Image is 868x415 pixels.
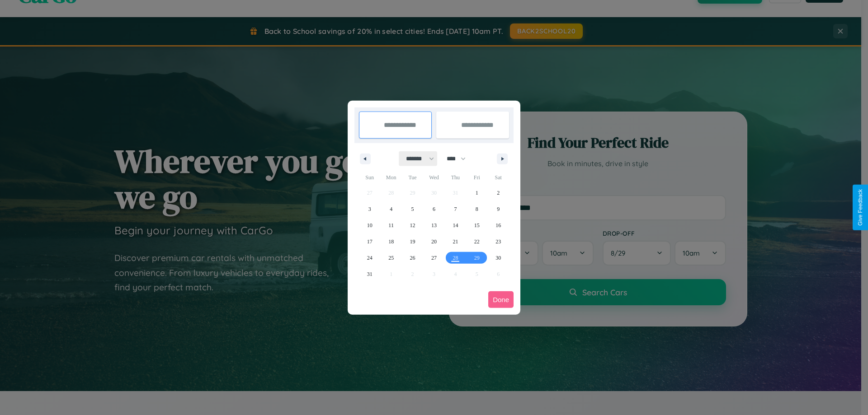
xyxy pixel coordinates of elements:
[466,170,487,185] span: Fri
[423,201,444,217] button: 6
[453,250,458,266] span: 28
[445,170,466,185] span: Thu
[368,201,371,217] span: 3
[423,250,444,266] button: 27
[410,250,415,266] span: 26
[402,233,423,250] button: 19
[476,201,478,217] span: 8
[402,170,423,185] span: Tue
[431,217,437,233] span: 13
[857,189,863,226] div: Give Feedback
[466,233,487,250] button: 22
[497,185,500,201] span: 2
[367,217,373,233] span: 10
[380,217,401,233] button: 11
[445,250,466,266] button: 28
[488,170,509,185] span: Sat
[431,233,437,250] span: 20
[495,233,501,250] span: 23
[497,201,500,217] span: 9
[388,250,394,266] span: 25
[390,201,392,217] span: 4
[367,250,373,266] span: 24
[474,233,480,250] span: 22
[466,201,487,217] button: 8
[359,170,380,185] span: Sun
[488,217,509,233] button: 16
[367,266,373,282] span: 31
[488,185,509,201] button: 2
[445,233,466,250] button: 21
[423,233,444,250] button: 20
[410,233,415,250] span: 19
[454,201,457,217] span: 7
[380,233,401,250] button: 18
[466,185,487,201] button: 1
[445,217,466,233] button: 14
[359,201,380,217] button: 3
[423,170,444,185] span: Wed
[488,233,509,250] button: 23
[476,185,478,201] span: 1
[488,201,509,217] button: 9
[411,201,414,217] span: 5
[495,217,501,233] span: 16
[380,250,401,266] button: 25
[402,250,423,266] button: 26
[367,233,373,250] span: 17
[359,217,380,233] button: 10
[474,217,480,233] span: 15
[380,201,401,217] button: 4
[495,250,501,266] span: 30
[466,250,487,266] button: 29
[433,201,435,217] span: 6
[466,217,487,233] button: 15
[445,201,466,217] button: 7
[380,170,401,185] span: Mon
[388,217,394,233] span: 11
[359,250,380,266] button: 24
[388,233,394,250] span: 18
[488,250,509,266] button: 30
[453,233,458,250] span: 21
[402,201,423,217] button: 5
[359,266,380,282] button: 31
[453,217,458,233] span: 14
[402,217,423,233] button: 12
[488,291,514,308] button: Done
[474,250,480,266] span: 29
[359,233,380,250] button: 17
[431,250,437,266] span: 27
[410,217,415,233] span: 12
[423,217,444,233] button: 13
